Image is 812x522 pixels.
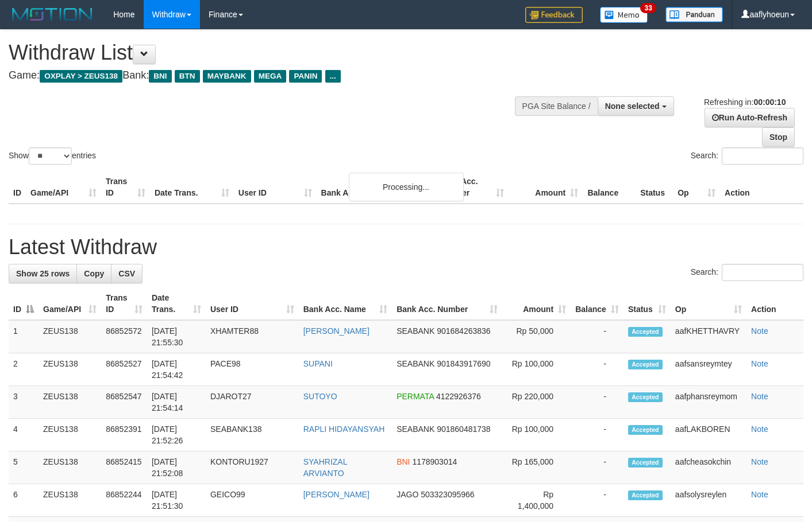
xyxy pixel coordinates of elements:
[206,287,299,320] th: User ID: activate to sort column ascending
[751,326,768,336] a: Note
[40,70,122,83] span: OXPLAY > ZEUS138
[671,451,746,484] td: aafcheasokchin
[515,96,598,116] div: PGA Site Balance /
[118,269,135,278] span: CSV
[147,353,206,386] td: [DATE] 21:54:42
[29,147,72,165] select: Showentries
[111,264,143,283] a: CSV
[101,386,147,419] td: 86852547
[39,451,101,484] td: ZEUS138
[9,147,96,165] label: Show entries
[502,320,571,353] td: Rp 50,000
[203,70,251,83] span: MAYBANK
[628,360,663,369] span: Accepted
[9,236,803,259] h1: Latest Withdraw
[751,359,768,368] a: Note
[502,419,571,451] td: Rp 100,000
[628,392,663,402] span: Accepted
[206,353,299,386] td: PACE98
[571,353,624,386] td: -
[147,287,206,320] th: Date Trans.: activate to sort column ascending
[303,457,347,478] a: SYAHRIZAL ARVIANTO
[149,70,171,83] span: BNI
[525,7,583,23] img: Feedback.jpg
[9,287,39,320] th: ID: activate to sort column descending
[571,451,624,484] td: -
[317,171,435,204] th: Bank Acc. Name
[437,326,490,336] span: Copy 901684263836 to clipboard
[303,326,370,336] a: [PERSON_NAME]
[289,70,322,83] span: PANIN
[349,173,464,201] div: Processing...
[605,102,660,111] span: None selected
[147,419,206,451] td: [DATE] 21:52:26
[39,353,101,386] td: ZEUS138
[101,419,147,451] td: 86852391
[671,287,746,320] th: Op: activate to sort column ascending
[303,359,333,368] a: SUPANI
[671,353,746,386] td: aafsansreymtey
[101,320,147,353] td: 86852572
[303,490,370,499] a: [PERSON_NAME]
[397,424,434,434] span: SEABANK
[254,70,287,83] span: MEGA
[299,287,392,320] th: Bank Acc. Name: activate to sort column ascending
[206,451,299,484] td: KONTORU1927
[412,457,457,466] span: Copy 1178903014 to clipboard
[502,484,571,517] td: Rp 1,400,000
[392,287,502,320] th: Bank Acc. Number: activate to sort column ascending
[147,451,206,484] td: [DATE] 21:52:08
[437,424,490,434] span: Copy 901860481738 to clipboard
[628,425,663,435] span: Accepted
[101,171,150,204] th: Trans ID
[206,320,299,353] td: XHAMTER88
[436,392,481,401] span: Copy 4122926376 to clipboard
[303,424,385,434] a: RAPLI HIDAYANSYAH
[624,287,671,320] th: Status: activate to sort column ascending
[502,287,571,320] th: Amount: activate to sort column ascending
[705,108,795,127] a: Run Auto-Refresh
[704,98,786,107] span: Refreshing in:
[571,320,624,353] td: -
[502,353,571,386] td: Rp 100,000
[101,451,147,484] td: 86852415
[9,419,39,451] td: 4
[325,70,341,83] span: ...
[502,386,571,419] td: Rp 220,000
[753,98,786,107] strong: 00:00:10
[39,320,101,353] td: ZEUS138
[636,171,673,204] th: Status
[147,386,206,419] td: [DATE] 21:54:14
[751,424,768,434] a: Note
[206,419,299,451] td: SEABANK138
[9,41,530,64] h1: Withdraw List
[9,386,39,419] td: 3
[437,359,490,368] span: Copy 901843917690 to clipboard
[628,327,663,337] span: Accepted
[9,451,39,484] td: 5
[150,171,234,204] th: Date Trans.
[303,392,337,401] a: SUTOYO
[39,287,101,320] th: Game/API: activate to sort column ascending
[571,419,624,451] td: -
[665,7,723,22] img: panduan.png
[691,264,803,281] label: Search:
[397,490,418,499] span: JAGO
[583,171,636,204] th: Balance
[26,171,101,204] th: Game/API
[571,386,624,419] td: -
[720,171,803,204] th: Action
[722,147,803,165] input: Search:
[39,484,101,517] td: ZEUS138
[397,359,434,368] span: SEABANK
[598,96,674,116] button: None selected
[234,171,317,204] th: User ID
[640,3,656,13] span: 33
[673,171,720,204] th: Op
[16,269,70,278] span: Show 25 rows
[9,353,39,386] td: 2
[101,484,147,517] td: 86852244
[751,490,768,499] a: Note
[175,70,200,83] span: BTN
[9,320,39,353] td: 1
